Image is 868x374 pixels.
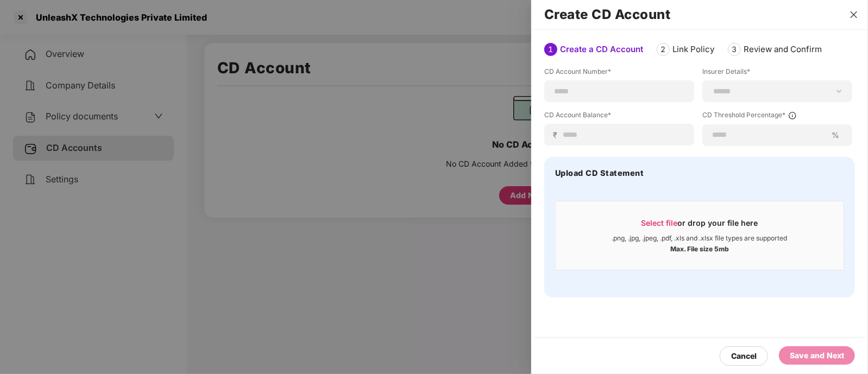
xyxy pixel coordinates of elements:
div: Save and Next [790,350,844,362]
img: svg+xml;base64,PHN2ZyBpZD0iSW5mbyIgeG1sbnM9Imh0dHA6Ly93d3cudzMub3JnLzIwMDAvc3ZnIiB3aWR0aD0iMTQiIG... [788,111,797,120]
span: Select fileor drop your file here.png, .jpg, .jpeg, .pdf, .xls and .xlsx file types are supported... [556,210,844,262]
div: Review and Confirm [744,44,822,55]
span: Select file [641,218,678,227]
div: 2 [657,43,670,56]
span: % [827,130,844,140]
h2: Create CD Account [544,9,855,21]
div: or drop your file here [641,218,758,234]
button: Close [846,10,861,20]
span: ₹ [553,130,562,140]
div: Create a CD Account [560,44,643,55]
div: 3 [728,43,741,56]
span: close [850,10,858,19]
div: Link Policy [672,44,714,55]
label: Insurer Details* [702,67,852,80]
label: CD Account Number* [544,67,694,80]
div: Cancel [731,350,757,362]
div: .png, .jpg, .jpeg, .pdf, .xls and .xlsx file types are supported [612,234,788,243]
div: 1 [544,43,557,56]
label: CD Threshold Percentage* [702,110,852,124]
h4: Upload CD Statement [555,168,644,179]
div: Max. File size 5mb [670,243,729,253]
label: CD Account Balance* [544,110,694,124]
